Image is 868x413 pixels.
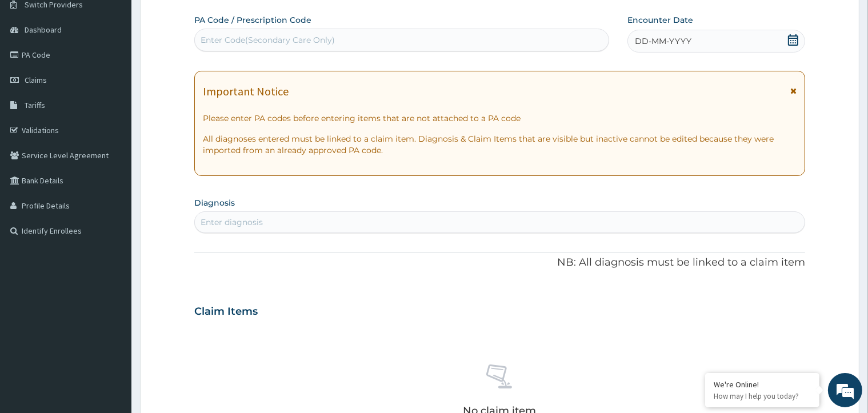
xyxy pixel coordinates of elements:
[194,306,258,318] h3: Claim Items
[194,197,235,208] label: Diagnosis
[203,113,796,124] p: Please enter PA codes before entering items that are not attached to a PA code
[203,85,289,98] h1: Important Notice
[6,284,218,324] textarea: Type your message and hit 'Enter'
[714,391,811,401] p: How may I help you today?
[25,100,45,110] span: Tariffs
[203,133,796,156] p: All diagnoses entered must be linked to a claim item. Diagnosis & Claim Items that are visible bu...
[25,25,62,35] span: Dashboard
[194,255,805,270] p: NB: All diagnosis must be linked to a claim item
[201,34,335,46] div: Enter Code(Secondary Care Only)
[59,64,192,79] div: Chat with us now
[66,130,158,246] span: We're online!
[627,14,693,26] label: Encounter Date
[187,6,215,33] div: Minimize live chat window
[194,14,311,26] label: PA Code / Prescription Code
[714,379,811,390] div: We're Online!
[201,216,263,228] div: Enter diagnosis
[635,35,691,47] span: DD-MM-YYYY
[25,75,47,85] span: Claims
[21,57,46,86] img: d_794563401_company_1708531726252_794563401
